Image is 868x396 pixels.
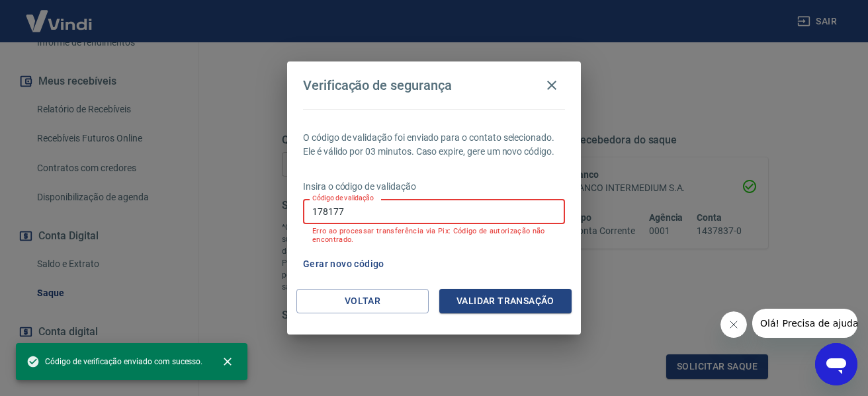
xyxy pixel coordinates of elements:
h4: Verificação de segurança [303,77,452,93]
p: Erro ao processar transferência via Pix: Código de autorização não encontrado. [312,227,556,244]
span: Código de verificação enviado com sucesso. [26,355,202,368]
button: Validar transação [439,289,572,313]
span: Olá! Precisa de ajuda? [8,9,111,20]
button: Voltar [296,289,429,313]
iframe: Mensagem da empresa [752,309,857,338]
iframe: Botão para abrir a janela de mensagens [815,343,857,385]
p: O código de validação foi enviado para o contato selecionado. Ele é válido por 03 minutos. Caso e... [303,131,565,159]
button: Gerar novo código [298,252,390,276]
p: Insira o código de validação [303,180,565,194]
button: close [213,347,242,376]
label: Código de validação [312,193,374,203]
iframe: Fechar mensagem [720,311,747,338]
